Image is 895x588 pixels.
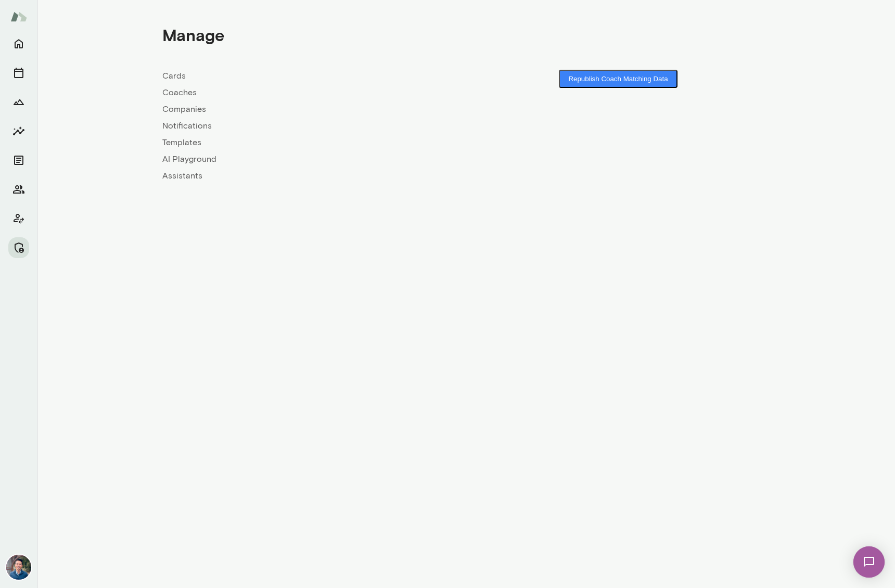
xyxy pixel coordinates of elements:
img: Alex Yu [6,555,31,580]
button: Growth Plan [8,92,29,112]
button: Client app [8,208,29,229]
button: Documents [8,150,29,171]
a: Cards [162,70,466,82]
a: Notifications [162,120,466,132]
a: Assistants [162,170,466,182]
a: Companies [162,103,466,116]
a: Templates [162,136,466,149]
button: Insights [8,121,29,142]
button: Manage [8,237,29,258]
a: AI Playground [162,153,466,165]
button: Members [8,179,29,200]
button: Sessions [8,62,29,83]
a: Coaches [162,86,466,99]
img: Mento [10,7,27,27]
h4: Manage [162,25,224,45]
button: Republish Coach Matching Data [559,70,677,88]
button: Home [8,33,29,54]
